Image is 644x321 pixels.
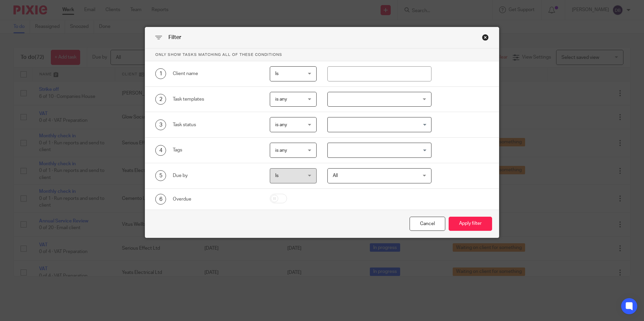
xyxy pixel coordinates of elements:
div: Tags [173,147,259,153]
div: Client name [173,70,259,77]
div: 3 [155,119,166,130]
span: All [333,173,338,178]
div: 6 [155,194,166,205]
span: Is [275,71,279,76]
div: Close this dialog window [410,217,445,231]
div: 2 [155,94,166,105]
button: Apply filter [449,217,492,231]
div: Task status [173,121,259,128]
span: is any [275,148,287,153]
div: Overdue [173,196,259,203]
div: Close this dialog window [482,34,489,41]
div: 5 [155,170,166,181]
input: Search for option [328,144,427,156]
span: Is [275,173,279,178]
div: 1 [155,68,166,79]
div: 4 [155,145,166,156]
div: Search for option [327,117,431,132]
input: Search for option [328,119,427,131]
div: Search for option [327,143,431,158]
span: is any [275,122,287,127]
span: Filter [168,35,181,40]
div: Due by [173,172,259,179]
span: is any [275,97,287,102]
div: Task templates [173,96,259,103]
p: Only show tasks matching all of these conditions [145,48,499,61]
